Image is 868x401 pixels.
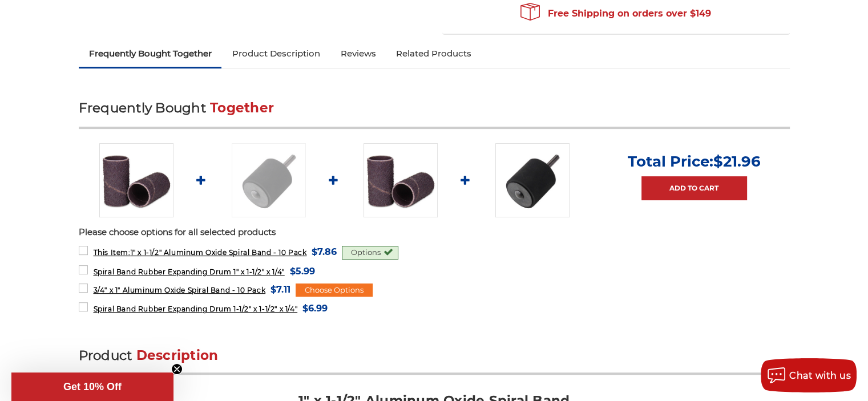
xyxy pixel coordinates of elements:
[79,41,222,66] a: Frequently Bought Together
[11,372,173,401] div: Get 10% OffClose teaser
[330,41,386,66] a: Reviews
[312,244,337,260] span: $7.86
[136,347,219,363] span: Description
[63,381,122,392] span: Get 10% Off
[93,286,265,294] span: 3/4" x 1" Aluminum Oxide Spiral Band - 10 Pack
[761,358,857,392] button: Chat with us
[79,100,206,116] span: Frequently Bought
[296,283,373,297] div: Choose Options
[210,100,274,116] span: Together
[641,176,747,200] a: Add to Cart
[271,282,290,297] span: $7.11
[789,370,851,381] span: Chat with us
[302,301,328,316] span: $6.99
[386,41,482,66] a: Related Products
[79,347,132,363] span: Product
[99,143,173,217] img: 1" x 1-1/2" Spiral Bands Aluminum Oxide
[93,268,284,276] span: Spiral Band Rubber Expanding Drum 1" x 1-1/2" x 1/4"
[290,264,315,279] span: $5.99
[93,248,306,257] span: 1" x 1-1/2" Aluminum Oxide Spiral Band - 10 Pack
[628,152,761,171] p: Total Price:
[520,2,711,25] span: Free Shipping on orders over $149
[93,305,297,313] span: Spiral Band Rubber Expanding Drum 1-1/2" x 1-1/2" x 1/4"
[713,152,761,171] span: $21.96
[93,248,130,257] strong: This Item:
[221,41,330,66] a: Product Description
[79,226,790,239] p: Please choose options for all selected products
[171,363,183,375] button: Close teaser
[342,246,398,260] div: Options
